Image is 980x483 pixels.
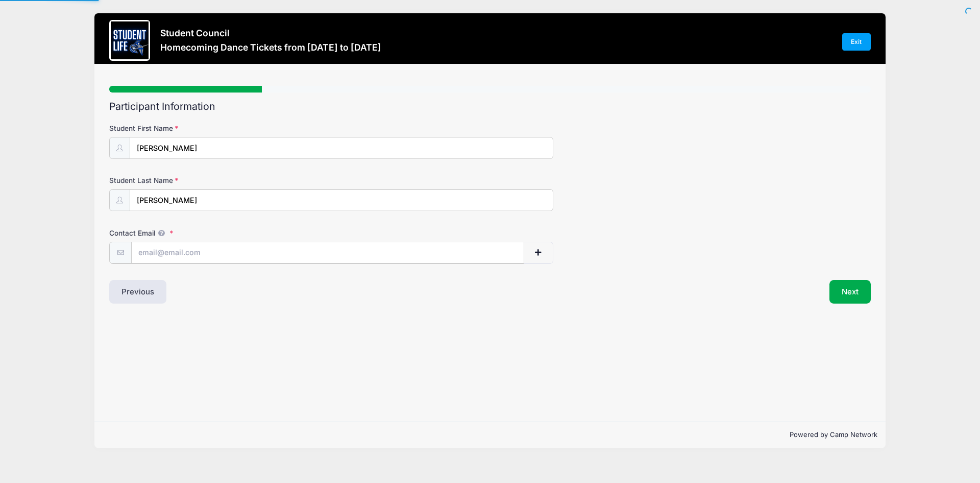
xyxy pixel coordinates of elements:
button: Previous [109,280,166,304]
button: Next [829,280,871,304]
input: Student First Name [130,137,553,159]
span: We will send confirmations, payment reminders, and custom email messages to each address listed. ... [155,229,167,237]
p: Powered by Camp Network [103,430,877,440]
a: Exit [842,33,871,51]
h2: Participant Information [109,101,871,112]
input: Student Last Name [130,189,553,211]
label: Student First Name [109,123,363,133]
label: Contact Email [109,228,363,238]
h3: Homecoming Dance Tickets from [DATE] to [DATE] [160,42,381,53]
h3: Student Council [160,28,381,38]
input: email@email.com [131,242,524,264]
label: Student Last Name [109,175,363,186]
